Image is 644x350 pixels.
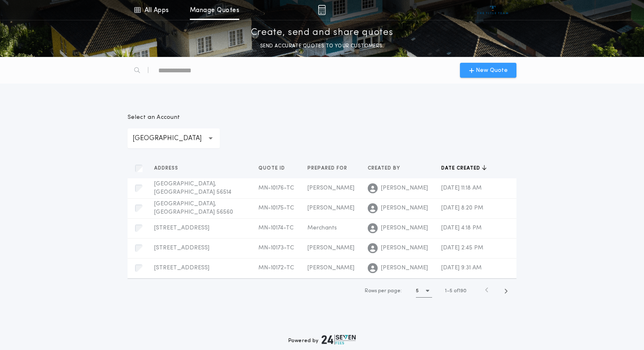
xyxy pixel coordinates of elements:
[441,165,482,172] span: Date created
[154,245,209,251] span: [STREET_ADDRESS]
[258,185,294,191] span: MN-10176-TC
[368,165,402,172] span: Created by
[322,335,356,345] img: logo
[258,205,294,211] span: MN-10175-TC
[258,245,294,251] span: MN-10173-TC
[128,113,220,122] p: Select an Account
[381,224,428,232] span: [PERSON_NAME]
[258,164,291,173] button: Quote ID
[450,288,452,293] span: 5
[154,165,180,172] span: Address
[307,245,354,251] span: [PERSON_NAME]
[441,225,482,231] span: [DATE] 4:18 PM
[441,205,483,211] span: [DATE] 8:20 PM
[154,225,209,231] span: [STREET_ADDRESS]
[307,265,354,271] span: [PERSON_NAME]
[258,165,287,172] span: Quote ID
[365,288,402,293] span: Rows per page:
[251,26,393,39] p: Create, send and share quotes
[154,181,231,195] span: [GEOGRAPHIC_DATA], [GEOGRAPHIC_DATA] 56514
[381,204,428,212] span: [PERSON_NAME]
[288,335,356,345] div: Powered by
[441,164,487,173] button: Date created
[258,225,294,231] span: MN-10174-TC
[260,42,384,50] p: SEND ACCURATE QUOTES TO YOUR CUSTOMERS.
[441,265,482,271] span: [DATE] 9:31 AM
[416,284,432,298] button: 5
[460,63,516,78] button: New Quote
[128,128,220,148] button: [GEOGRAPHIC_DATA]
[307,205,354,211] span: [PERSON_NAME]
[133,133,215,143] p: [GEOGRAPHIC_DATA]
[307,185,354,191] span: [PERSON_NAME]
[307,165,349,172] span: Prepared for
[368,164,406,173] button: Created by
[318,5,326,15] img: img
[441,185,482,191] span: [DATE] 11:18 AM
[441,245,483,251] span: [DATE] 2:45 PM
[381,244,428,252] span: [PERSON_NAME]
[445,288,447,293] span: 1
[477,6,509,14] img: vs-icon
[154,201,233,215] span: [GEOGRAPHIC_DATA], [GEOGRAPHIC_DATA] 56560
[454,287,467,295] span: of 190
[258,265,294,271] span: MN-10172-TC
[416,287,419,295] h1: 5
[154,164,184,173] button: Address
[476,66,508,75] span: New Quote
[154,265,209,271] span: [STREET_ADDRESS]
[381,264,428,272] span: [PERSON_NAME]
[307,225,337,231] span: Merchants
[381,184,428,192] span: [PERSON_NAME]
